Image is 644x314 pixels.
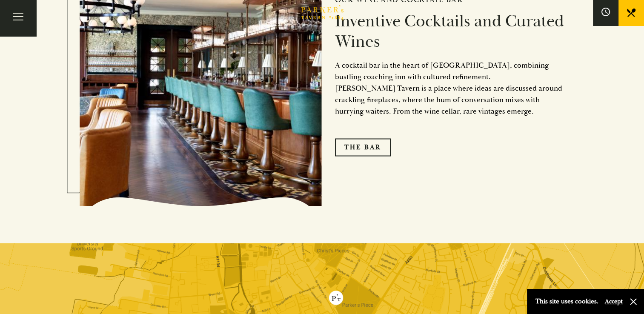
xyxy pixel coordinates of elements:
[335,60,565,117] p: A cocktail bar in the heart of [GEOGRAPHIC_DATA], combining bustling coaching inn with cultured r...
[605,297,623,305] button: Accept
[335,138,391,156] a: The Bar
[335,11,565,52] h2: Inventive Cocktails and Curated Wines
[535,295,598,308] p: This site uses cookies.
[629,297,638,306] button: Close and accept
